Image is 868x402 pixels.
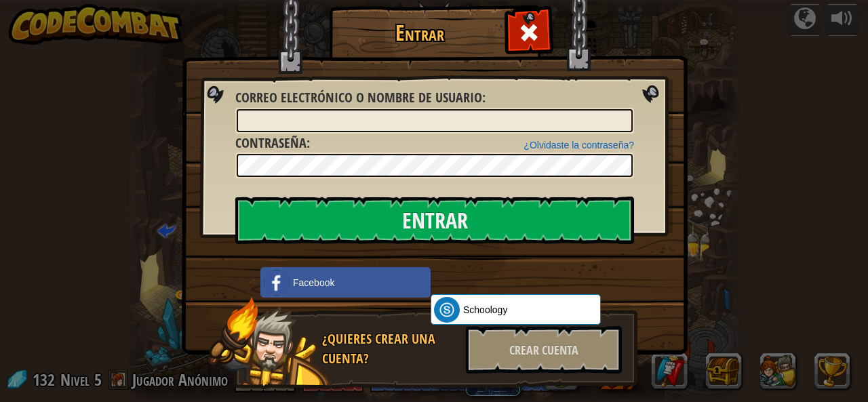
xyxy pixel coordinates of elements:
font: Facebook [293,277,334,288]
a: ¿Olvidaste la contraseña? [524,140,634,150]
img: facebook_small.png [264,270,290,296]
font: : [307,134,310,152]
input: Entrar [235,197,634,244]
font: Schoology [463,304,507,315]
img: schoology.png [434,297,460,323]
font: Contraseña [235,134,307,152]
font: Correo electrónico o nombre de usuario [235,88,482,106]
font: Crear cuenta [509,342,578,359]
iframe: Botón Iniciar sesión con Google [424,266,589,296]
font: ¿Quieres crear una cuenta? [322,329,435,367]
font: : [482,88,486,106]
font: Entrar [395,18,444,47]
